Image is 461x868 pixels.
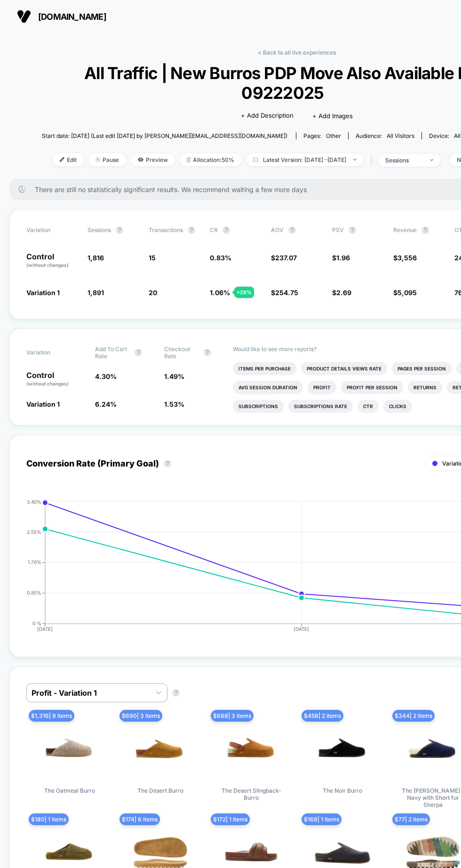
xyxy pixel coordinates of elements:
span: Variation 1 [26,289,60,297]
span: 1.96 [336,254,350,262]
li: Pages Per Session [392,362,452,375]
span: Variation [26,346,78,360]
a: < Back to all live experiences [258,49,336,56]
span: 1,816 [87,254,104,262]
img: edit [60,157,64,162]
p: Control [26,371,86,387]
li: Product Details Views Rate [301,362,387,375]
span: $ 174 | 6 items [119,813,160,825]
li: Profit Per Session [341,381,403,394]
div: + 28 % [234,287,254,298]
span: The Desert Burro [137,787,183,794]
span: 3,556 [397,254,417,262]
img: The Desert Burro [127,716,193,782]
span: $ 77 | 2 items [392,813,430,825]
button: [DOMAIN_NAME] [14,9,109,24]
tspan: [DATE] [37,626,53,632]
span: (without changes) [26,381,69,386]
span: Latest Version: [DATE] - [DATE] [246,153,364,166]
span: 2.69 [336,289,351,297]
span: $ 168 | 1 items [302,813,342,825]
span: other [326,132,341,139]
span: $ 180 | 1 items [29,813,69,825]
tspan: 3.40% [27,498,41,504]
span: Start date: [DATE] (Last edit [DATE] by [PERSON_NAME][EMAIL_ADDRESS][DOMAIN_NAME]) [42,132,287,139]
span: Transactions [149,226,183,233]
span: $ [271,254,297,262]
span: 1.06 % [210,289,230,297]
tspan: 0.85% [27,590,41,595]
span: Add To Cart Rate [95,346,130,360]
div: sessions [385,157,423,164]
span: $ [393,254,417,262]
span: + Add Description [241,111,294,121]
span: Variation 1 [26,400,60,408]
img: end [430,159,433,161]
span: Variation [26,226,78,234]
button: ? [288,226,296,234]
span: 15 [149,254,156,262]
li: Profit [308,381,336,394]
span: $ 344 | 2 items [392,710,435,722]
tspan: 0 % [32,620,41,626]
div: Audience: [356,132,414,139]
li: Ctr [358,400,379,413]
span: Preview [131,153,175,166]
img: The Oatmeal Burro [37,716,103,782]
span: (without changes) [26,262,69,268]
span: Checkout Rate [164,346,199,360]
span: The Desert Slingback-Burro [216,787,286,801]
span: 6.24 % [95,400,117,408]
span: 4.30 % [95,372,117,380]
span: $ [332,289,351,297]
tspan: 1.70% [28,559,41,565]
img: end [95,157,100,162]
span: 5,095 [397,289,417,297]
li: Items Per Purchase [233,362,296,375]
button: ? [135,349,142,356]
li: Subscriptions [233,400,284,413]
span: $ [271,289,298,297]
tspan: [DATE] [294,626,310,632]
li: Subscriptions Rate [288,400,353,413]
span: PSV [332,226,344,233]
span: [DOMAIN_NAME] [38,12,106,22]
span: $ 1,316 | 9 items [29,710,74,722]
button: ? [164,460,171,467]
span: AOV [271,226,284,233]
span: + Add Images [312,112,353,120]
span: 1.53 % [164,400,184,408]
span: $ 690 | 3 items [119,710,162,722]
span: Allocation: 50% [180,153,241,166]
img: end [353,159,357,161]
span: $ 172 | 1 items [211,813,250,825]
span: Pause [88,153,126,166]
p: Control [26,253,78,269]
span: CR [210,226,218,233]
span: 1.49 % [164,372,184,380]
li: Avg Session Duration [233,381,303,394]
span: $ [332,254,350,262]
button: ? [421,226,429,234]
img: rebalance [187,157,191,162]
span: 1,891 [87,289,104,297]
span: Edit [53,153,84,166]
img: The Noir Burro [310,716,375,782]
span: Revenue [393,226,417,233]
button: ? [116,226,123,234]
span: All Visitors [387,132,414,139]
img: calendar [253,157,258,162]
span: | [368,153,378,167]
div: Pages: [303,132,341,139]
button: ? [188,226,195,234]
li: Returns [408,381,442,394]
img: The Desert Slingback-Burro [218,716,284,782]
button: ? [172,689,180,697]
span: 254.75 [275,289,298,297]
span: 0.83 % [210,254,231,262]
span: The Oatmeal Burro [44,787,95,794]
li: Clicks [383,400,412,413]
button: ? [223,226,230,234]
span: Sessions [87,226,111,233]
span: 237.07 [275,254,297,262]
